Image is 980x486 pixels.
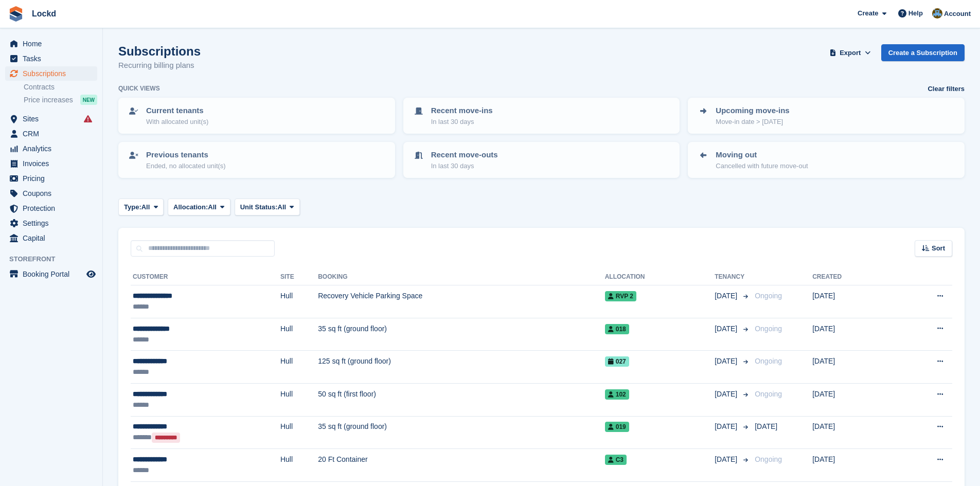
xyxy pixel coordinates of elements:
[812,449,893,482] td: [DATE]
[715,454,739,465] span: [DATE]
[24,95,73,105] span: Price increases
[5,51,97,66] a: menu
[928,84,965,94] a: Clear filters
[944,9,971,19] span: Account
[146,105,208,117] p: Current tenants
[828,44,873,61] button: Export
[5,216,97,230] a: menu
[118,199,164,215] button: Type: All
[716,161,808,171] p: Cancelled with future move-out
[755,422,777,430] span: [DATE]
[715,269,751,285] th: Tenancy
[85,268,97,280] a: Preview store
[318,318,605,351] td: 35 sq ft (ground floor)
[23,66,84,81] span: Subscriptions
[5,156,97,171] a: menu
[715,389,739,400] span: [DATE]
[318,285,605,318] td: Recovery Vehicle Parking Space
[605,389,629,400] span: 102
[23,37,84,51] span: Home
[146,117,208,127] p: With allocated unit(s)
[812,285,893,318] td: [DATE]
[5,112,97,126] a: menu
[689,143,964,177] a: Moving out Cancelled with future move-out
[605,455,627,465] span: C3
[278,202,287,212] span: All
[431,105,493,117] p: Recent move-ins
[146,161,226,171] p: Ended, no allocated unit(s)
[812,416,893,449] td: [DATE]
[605,269,715,285] th: Allocation
[5,127,97,141] a: menu
[24,82,97,92] a: Contracts
[318,416,605,449] td: 35 sq ft (ground floor)
[280,416,318,449] td: Hull
[235,199,300,215] button: Unit Status: All
[23,171,84,186] span: Pricing
[858,8,878,19] span: Create
[716,117,789,127] p: Move-in date > [DATE]
[840,48,861,58] span: Export
[23,267,84,281] span: Booking Portal
[318,269,605,285] th: Booking
[908,8,923,19] span: Help
[932,243,945,254] span: Sort
[318,383,605,416] td: 50 sq ft (first floor)
[118,44,201,58] h1: Subscriptions
[118,60,201,71] p: Recurring billing plans
[932,8,942,19] img: Paul Budding
[755,325,782,333] span: Ongoing
[208,202,217,212] span: All
[605,291,636,301] span: RVP 2
[141,202,150,212] span: All
[5,231,97,245] a: menu
[716,105,789,117] p: Upcoming move-ins
[715,421,739,432] span: [DATE]
[715,356,739,367] span: [DATE]
[5,141,97,156] a: menu
[755,292,782,300] span: Ongoing
[431,149,498,161] p: Recent move-outs
[755,455,782,463] span: Ongoing
[812,269,893,285] th: Created
[84,115,92,123] i: Smart entry sync failures have occurred
[80,95,97,105] div: NEW
[124,202,141,212] span: Type:
[716,149,808,161] p: Moving out
[23,51,84,66] span: Tasks
[23,201,84,215] span: Protection
[23,231,84,245] span: Capital
[755,357,782,365] span: Ongoing
[812,383,893,416] td: [DATE]
[280,351,318,384] td: Hull
[5,37,97,51] a: menu
[715,323,739,334] span: [DATE]
[173,202,208,212] span: Allocation:
[23,127,84,141] span: CRM
[605,422,629,432] span: 019
[431,161,498,171] p: In last 30 days
[9,254,102,264] span: Storefront
[23,216,84,230] span: Settings
[689,99,964,133] a: Upcoming move-ins Move-in date > [DATE]
[131,269,280,285] th: Customer
[23,112,84,126] span: Sites
[8,6,24,22] img: stora-icon-8386f47178a22dfd0bd8f6a31ec36ba5ce8667c1dd55bd0f319d3a0aa187defe.svg
[168,199,230,215] button: Allocation: All
[23,186,84,201] span: Coupons
[605,324,629,334] span: 018
[318,351,605,384] td: 125 sq ft (ground floor)
[118,84,160,93] h6: Quick views
[5,186,97,201] a: menu
[5,66,97,81] a: menu
[812,318,893,351] td: [DATE]
[5,267,97,281] a: menu
[715,291,739,301] span: [DATE]
[755,390,782,398] span: Ongoing
[240,202,278,212] span: Unit Status:
[280,449,318,482] td: Hull
[280,269,318,285] th: Site
[280,318,318,351] td: Hull
[404,99,679,133] a: Recent move-ins In last 30 days
[812,351,893,384] td: [DATE]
